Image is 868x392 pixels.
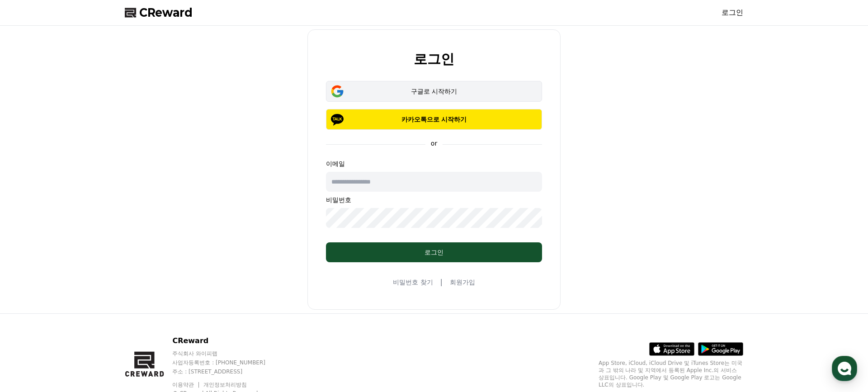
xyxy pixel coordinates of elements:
[139,5,193,20] span: CReward
[414,52,454,66] h2: 로그인
[125,5,193,20] a: CReward
[440,277,443,288] span: |
[172,368,283,375] p: 주소 : [STREET_ADDRESS]
[117,287,174,309] a: 설정
[326,159,542,168] p: 이메일
[83,301,94,308] span: 대화
[172,335,283,346] p: CReward
[28,300,34,307] span: 홈
[326,242,542,262] button: 로그인
[326,81,542,102] button: 구글로 시작하기
[60,287,117,309] a: 대화
[344,248,524,257] div: 로그인
[326,109,542,130] button: 카카오톡으로 시작하기
[172,382,201,388] a: 이용약관
[339,115,529,124] p: 카카오톡으로 시작하기
[3,287,60,309] a: 홈
[140,300,151,307] span: 설정
[172,359,283,366] p: 사업자등록번호 : [PHONE_NUMBER]
[722,7,743,18] a: 로그인
[326,195,542,204] p: 비밀번호
[172,350,283,357] p: 주식회사 와이피랩
[450,278,475,287] a: 회원가입
[203,382,247,388] a: 개인정보처리방침
[339,87,529,96] div: 구글로 시작하기
[393,278,433,287] a: 비밀번호 찾기
[425,139,443,148] p: or
[599,359,743,388] p: App Store, iCloud, iCloud Drive 및 iTunes Store는 미국과 그 밖의 나라 및 지역에서 등록된 Apple Inc.의 서비스 상표입니다. Goo...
